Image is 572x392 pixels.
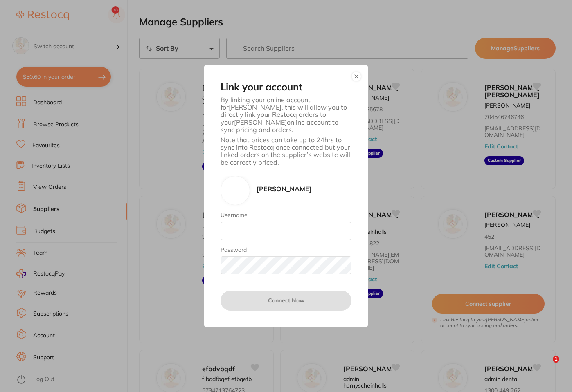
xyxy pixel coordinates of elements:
[536,356,556,376] iframe: Intercom live chat
[221,136,351,166] p: Note that prices can take up to 24hrs to sync into Restocq once connected but your linked orders ...
[257,185,312,193] p: [PERSON_NAME]
[221,81,351,93] h2: Link your account
[221,246,351,253] label: Password
[221,96,351,134] p: By linking your online account for [PERSON_NAME] , this will allow you to directly link your Rest...
[221,212,351,219] label: Username
[553,356,559,363] span: 1
[221,291,351,310] button: Connect Now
